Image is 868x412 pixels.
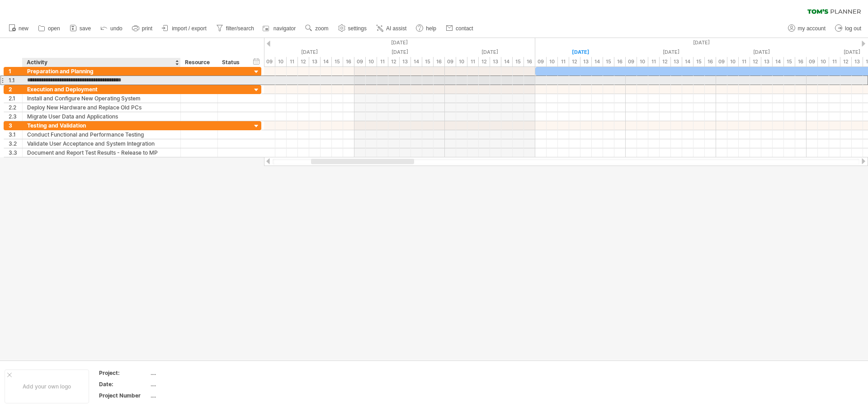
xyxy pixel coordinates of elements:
div: 11 [648,57,660,66]
div: 10 [818,57,829,66]
a: filter/search [214,23,257,34]
div: 09 [264,57,275,66]
div: 14 [773,57,784,66]
span: my account [798,25,826,32]
a: undo [98,23,125,34]
div: 13 [852,57,863,66]
div: 16 [343,57,354,66]
div: Monday, 1 September 2025 [535,47,626,57]
div: Execution and Deployment [27,85,176,94]
div: 11 [739,57,750,66]
div: 13 [671,57,682,66]
div: 2.3 [9,112,22,121]
div: 13 [400,57,411,66]
a: help [414,23,439,34]
div: 3.2 [9,139,22,148]
div: 11 [377,57,388,66]
div: 15 [332,57,343,66]
div: .... [151,380,226,388]
div: 14 [682,57,693,66]
div: Validate User Acceptance and System Integration [27,139,176,148]
a: import / export [160,23,209,34]
div: Friday, 29 August 2025 [264,47,354,57]
div: 3.1 [9,130,22,139]
div: 12 [388,57,400,66]
div: 2.1 [9,94,22,103]
div: 12 [479,57,490,66]
a: print [130,23,155,34]
a: my account [786,23,828,34]
div: 09 [354,57,366,66]
div: 15 [422,57,434,66]
span: save [80,25,91,32]
div: 10 [637,57,648,66]
a: zoom [303,23,331,34]
div: Preparation and Planning [27,67,176,76]
div: 11 [829,57,840,66]
div: 15 [513,57,524,66]
div: 10 [456,57,467,66]
div: Sunday, 31 August 2025 [445,47,535,57]
div: Project Number [99,392,149,399]
div: 15 [693,57,705,66]
span: new [19,25,28,32]
div: 14 [411,57,422,66]
div: 15 [603,57,614,66]
div: 12 [750,57,761,66]
div: Conduct Functional and Performance Testing [27,130,176,139]
span: AI assist [386,25,406,32]
span: open [48,25,60,32]
div: 16 [705,57,716,66]
div: Add your own logo [5,369,89,403]
div: 16 [795,57,807,66]
div: 14 [321,57,332,66]
div: .... [151,369,226,377]
div: 11 [558,57,569,66]
div: 3.3 [9,148,22,157]
span: import / export [172,25,207,32]
div: 16 [434,57,445,66]
div: 15 [784,57,795,66]
div: Migrate User Data and Applications [27,112,176,121]
div: 10 [275,57,287,66]
div: Install and Configure New Operating System [27,94,176,103]
span: undo [110,25,123,32]
div: 09 [716,57,727,66]
div: 13 [309,57,321,66]
div: 12 [840,57,852,66]
span: settings [348,25,367,32]
div: Deploy New Hardware and Replace Old PCs [27,103,176,112]
span: navigator [274,25,296,32]
div: 2.2 [9,103,22,112]
a: contact [443,23,476,34]
a: AI assist [374,23,409,34]
div: 13 [580,57,592,66]
div: 10 [727,57,739,66]
div: 09 [445,57,456,66]
div: Document and Report Test Results - Release to MP [27,148,176,157]
div: Activity [27,58,175,67]
div: 14 [501,57,513,66]
div: 3 [9,121,22,130]
div: .... [151,392,226,399]
a: save [67,23,94,34]
div: 09 [535,57,547,66]
div: 13 [490,57,501,66]
a: navigator [261,23,298,34]
div: 10 [547,57,558,66]
a: settings [336,23,369,34]
div: 11 [287,57,298,66]
span: filter/search [226,25,254,32]
div: 2 [9,85,22,94]
div: 16 [524,57,535,66]
a: new [6,23,31,34]
a: open [36,23,63,34]
div: 14 [592,57,603,66]
div: 12 [660,57,671,66]
a: log out [833,23,864,34]
div: Wednesday, 3 September 2025 [716,47,807,57]
div: Tuesday, 2 September 2025 [626,47,716,57]
div: 10 [366,57,377,66]
div: 13 [761,57,773,66]
div: 1.1 [9,76,22,85]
